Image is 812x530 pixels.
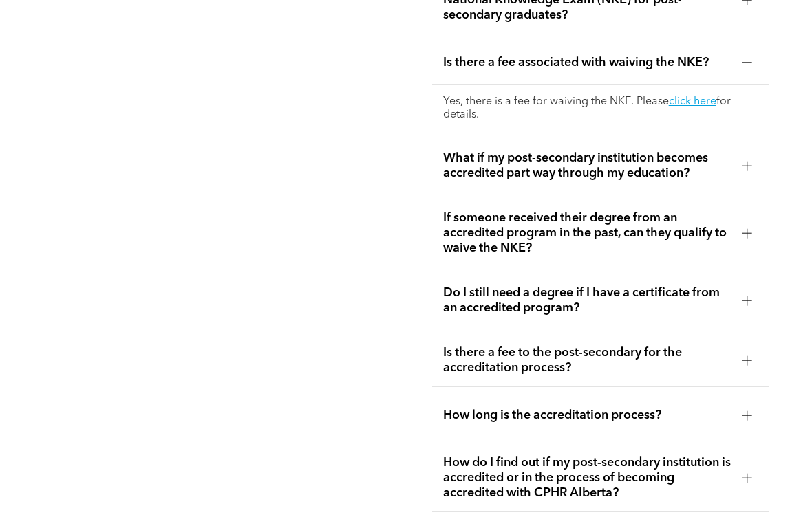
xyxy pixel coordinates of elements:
[443,96,758,122] p: Yes, there is a fee for waiving the NKE. Please for details.
[443,408,731,423] span: How long is the accreditation process?
[443,55,731,70] span: Is there a fee associated with waiving the NKE?
[443,455,731,500] span: How do I find out if my post-secondary institution is accredited or in the process of becoming ac...
[443,151,731,181] span: What if my post-secondary institution becomes accredited part way through my education?
[669,96,716,107] a: click here
[443,285,731,316] span: Do I still need a degree if I have a certificate from an accredited program?
[443,345,731,375] span: Is there a fee to the post-secondary for the accreditation process?
[443,210,731,256] span: If someone received their degree from an accredited program in the past, can they qualify to waiv...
